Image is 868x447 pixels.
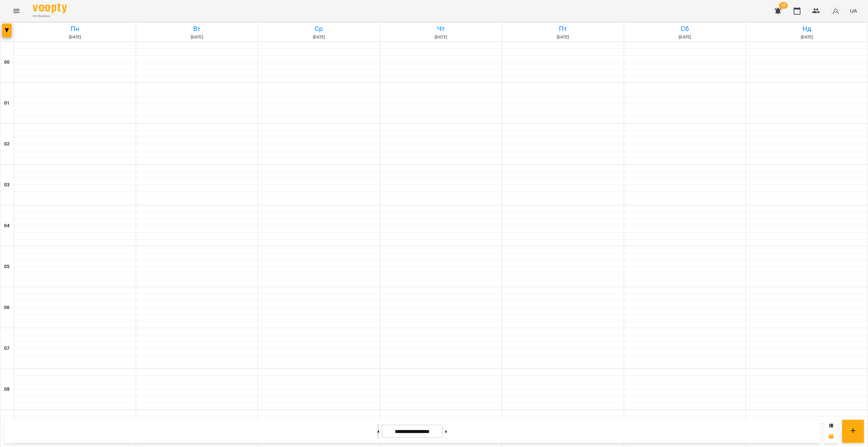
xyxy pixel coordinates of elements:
span: For Business [33,14,67,18]
h6: [DATE] [137,34,257,41]
img: avatar_s.png [831,6,840,16]
h6: Ср [259,24,379,34]
h6: [DATE] [625,34,745,41]
h6: Пт [503,24,623,34]
h6: 02 [4,140,10,148]
span: UA [850,7,857,14]
h6: [DATE] [259,34,379,41]
h6: [DATE] [747,34,867,41]
h6: Сб [625,24,745,34]
span: 35 [779,2,788,9]
h6: [DATE] [503,34,623,41]
h6: 05 [4,263,10,271]
h6: [DATE] [15,34,135,41]
h6: 04 [4,222,10,230]
h6: Чт [381,24,501,34]
h6: 03 [4,181,10,189]
h6: Нд [747,24,867,34]
h6: 00 [4,59,10,66]
button: UA [847,4,860,17]
h6: Пн [15,24,135,34]
h6: Вт [137,24,257,34]
h6: [DATE] [381,34,501,41]
h6: 01 [4,99,10,107]
h6: 06 [4,304,10,311]
img: Voopty Logo [33,3,67,13]
button: Menu [8,3,25,19]
h6: 07 [4,345,10,352]
h6: 08 [4,386,10,393]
